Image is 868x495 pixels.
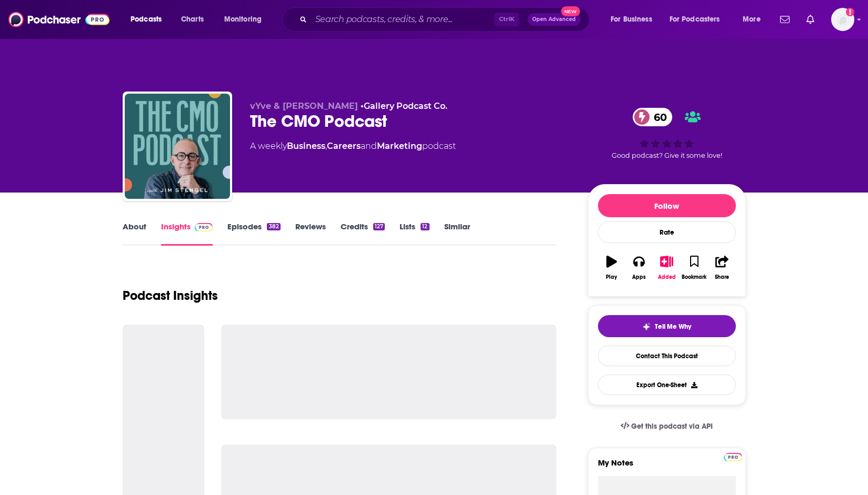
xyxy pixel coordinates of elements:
[632,274,646,280] div: Apps
[831,8,854,31] button: Show profile menu
[682,274,706,280] div: Bookmark
[802,11,819,28] a: Show notifications dropdown
[598,375,736,395] button: Export One-Sheet
[598,194,736,217] button: Follow
[292,7,600,32] div: Search podcasts, credits, & more...
[494,13,519,26] span: Ctrl K
[400,221,429,246] a: Lists12
[606,274,617,280] div: Play
[217,11,275,28] button: open menu
[846,8,854,16] svg: Add a profile image
[715,274,729,280] div: Share
[831,8,854,31] span: Logged in as ncannella
[250,101,358,111] span: vYve & [PERSON_NAME]
[341,221,385,246] a: Credits127
[743,12,761,27] span: More
[735,11,774,28] button: open menu
[287,141,325,151] a: Business
[598,458,736,476] label: My Notes
[327,141,361,151] a: Careers
[123,221,146,246] a: About
[361,141,377,151] span: and
[444,221,470,246] a: Similar
[603,11,665,28] button: open menu
[8,9,109,29] img: Podchaser - Follow, Share and Rate Podcasts
[588,101,746,166] div: 60Good podcast? Give it some love!
[295,221,326,246] a: Reviews
[708,249,735,287] button: Share
[421,223,429,230] div: 12
[643,108,672,126] span: 60
[181,12,204,27] span: Charts
[776,11,794,28] a: Show notifications dropdown
[598,221,736,243] div: Rate
[633,108,672,126] a: 60
[611,12,652,27] span: For Business
[224,12,262,27] span: Monitoring
[724,453,742,461] img: Podchaser Pro
[612,151,722,159] span: Good podcast? Give it some love!
[612,413,722,439] a: Get this podcast via API
[655,322,691,331] span: Tell Me Why
[161,221,213,246] a: InsightsPodchaser Pro
[625,249,653,287] button: Apps
[653,249,680,287] button: Added
[361,101,447,111] span: •
[250,140,456,153] div: A weekly podcast
[325,141,327,151] span: ,
[670,12,720,27] span: For Podcasters
[364,101,447,111] a: Gallery Podcast Co.
[642,322,651,331] img: tell me why sparkle
[125,94,230,199] img: The CMO Podcast
[561,6,580,16] span: New
[195,223,213,231] img: Podchaser Pro
[831,8,854,31] img: User Profile
[681,249,708,287] button: Bookmark
[373,223,385,230] div: 127
[123,11,175,28] button: open menu
[311,11,494,28] input: Search podcasts, credits, & more...
[631,422,713,431] span: Get this podcast via API
[174,11,210,28] a: Charts
[227,221,280,246] a: Episodes382
[598,346,736,366] a: Contact This Podcast
[598,249,625,287] button: Play
[267,223,280,230] div: 382
[527,13,581,26] button: Open AdvancedNew
[532,17,576,22] span: Open Advanced
[658,274,676,280] div: Added
[131,12,162,27] span: Podcasts
[663,11,735,28] button: open menu
[377,141,422,151] a: Marketing
[123,288,218,304] h1: Podcast Insights
[724,451,742,461] a: Pro website
[598,315,736,337] button: tell me why sparkleTell Me Why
